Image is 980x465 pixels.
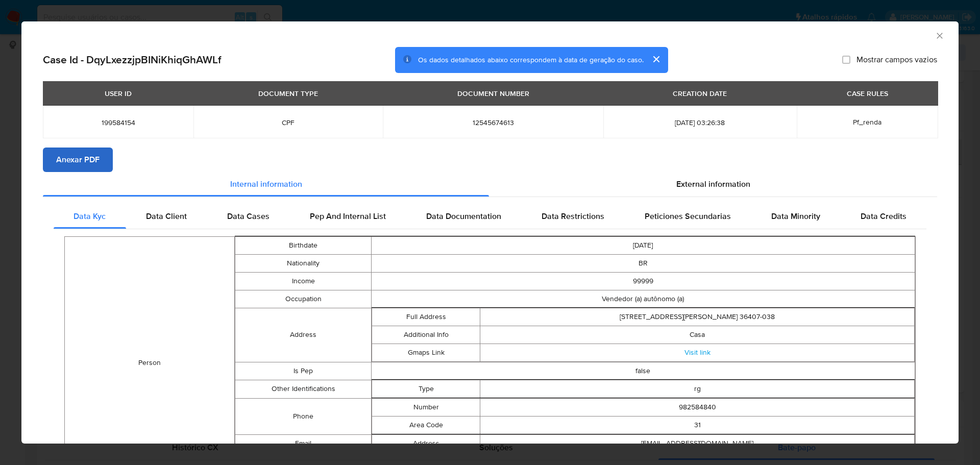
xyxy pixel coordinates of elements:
span: Anexar PDF [56,149,100,171]
td: Email [235,434,371,453]
td: Area Code [372,416,480,434]
td: Address [372,434,480,452]
span: Pf_renda [853,117,881,127]
div: closure-recommendation-modal [21,21,959,444]
div: USER ID [99,85,138,102]
span: 12545674613 [395,118,592,127]
td: Vendedor (a) autônomo (a) [371,290,915,308]
span: Os dados detalhados abaixo correspondem à data de geração do caso. [418,55,644,65]
td: Additional Info [372,326,480,344]
span: Data Kyc [73,210,106,222]
td: Phone [235,398,371,434]
td: Nationality [235,254,371,272]
span: Data Credits [861,210,906,222]
div: CASE RULES [841,85,894,102]
td: 99999 [371,272,915,290]
button: Anexar PDF [43,148,113,172]
a: Visit link [684,347,710,357]
td: Birthdate [235,236,371,254]
td: Other Identifications [235,380,371,398]
td: rg [480,380,915,398]
td: Casa [480,326,915,344]
td: Occupation [235,290,371,308]
td: Full Address [372,308,480,326]
td: Type [372,380,480,398]
span: External information [676,178,750,190]
td: Is Pep [235,362,371,380]
div: Detailed internal info [54,204,926,229]
span: Mostrar campos vazios [856,55,937,65]
td: BR [371,254,915,272]
td: [STREET_ADDRESS][PERSON_NAME] 36407-038 [480,308,915,326]
div: DOCUMENT TYPE [252,85,324,102]
span: Peticiones Secundarias [645,210,731,222]
span: [DATE] 03:26:38 [616,118,784,127]
span: Internal information [230,178,302,190]
button: cerrar [644,47,668,71]
td: [EMAIL_ADDRESS][DOMAIN_NAME] [480,434,915,452]
td: Gmaps Link [372,344,480,361]
div: DOCUMENT NUMBER [451,85,535,102]
td: 31 [480,416,915,434]
span: CPF [206,118,370,127]
td: 982584840 [480,398,915,416]
td: Address [235,308,371,362]
td: false [371,362,915,380]
span: Data Client [146,210,187,222]
span: Data Restrictions [542,210,604,222]
td: [DATE] [371,236,915,254]
span: Data Cases [227,210,269,222]
span: Pep And Internal List [310,210,386,222]
input: Mostrar campos vazios [842,56,850,64]
td: Number [372,398,480,416]
span: 199584154 [55,118,181,127]
button: Fechar a janela [935,31,944,40]
h2: Case Id - DqyLxezzjpBINiKhiqGhAWLf [43,53,221,66]
div: Detailed info [43,172,937,197]
span: Data Minority [771,210,820,222]
td: Income [235,272,371,290]
span: Data Documentation [426,210,501,222]
div: CREATION DATE [667,85,733,102]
